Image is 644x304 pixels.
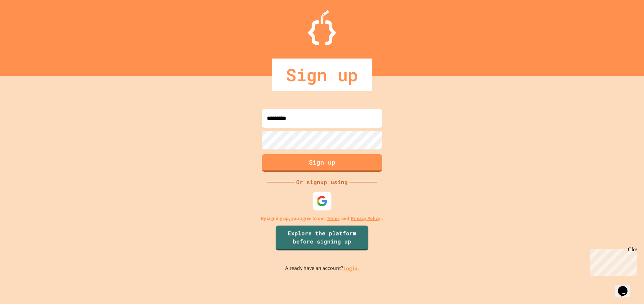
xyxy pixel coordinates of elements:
[317,195,328,207] img: google-icon.svg
[587,247,637,276] iframe: chat widget
[285,264,359,273] p: Already have an account?
[615,276,637,297] iframe: chat widget
[327,215,340,222] a: Terms
[308,10,336,45] img: Logo.svg
[261,215,384,222] p: By signing up, you agree to our and .
[351,215,380,222] a: Privacy Policy
[295,178,349,186] div: Or signup using
[3,3,47,44] div: Chat with us now!Close
[343,265,359,272] a: Log in.
[276,226,368,250] a: Explore the platform before signing up
[272,59,372,91] div: Sign up
[262,154,382,172] button: Sign up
